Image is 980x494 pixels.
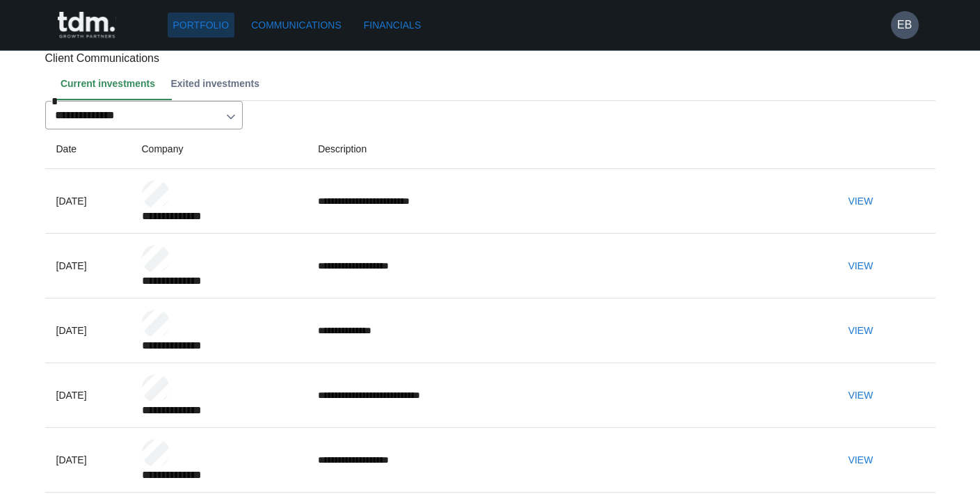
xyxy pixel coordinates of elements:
th: Description [307,129,827,169]
th: Date [45,129,131,169]
th: Company [131,129,307,169]
td: [DATE] [45,234,131,298]
button: View [838,383,883,408]
a: Portfolio [168,13,235,38]
div: Client notes tab [56,67,935,100]
td: [DATE] [45,298,131,363]
button: View [838,253,883,279]
h6: EB [897,17,912,33]
button: Exited investments [166,67,271,100]
p: Client Communications [45,50,935,67]
td: [DATE] [45,169,131,234]
button: Current investments [56,67,167,100]
a: Communications [246,13,347,38]
button: View [838,447,883,473]
button: View [838,318,883,344]
button: EB [891,11,919,39]
td: [DATE] [45,363,131,428]
a: Financials [358,13,426,38]
td: [DATE] [45,428,131,493]
button: View [838,189,883,214]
